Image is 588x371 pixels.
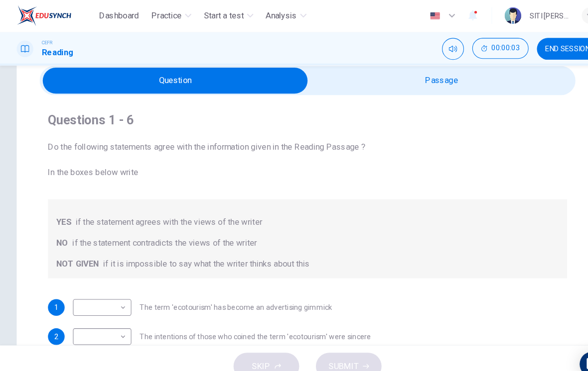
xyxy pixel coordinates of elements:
span: if it is impossible to say what the writer thinks about this [99,247,296,259]
span: YES [54,207,68,219]
h1: Reading [40,45,70,57]
img: en [410,12,422,20]
span: if the statement contradicts the views of the writer [69,227,246,239]
span: Analysis [254,10,284,22]
div: Open Intercom Messenger [554,337,578,361]
span: CEFR [40,38,50,45]
button: 00:00:03 [451,37,505,57]
div: SITI [PERSON_NAME] [PERSON_NAME] [506,10,544,22]
span: Do the following statements agree with the information given in the Reading Passage ? In the boxe... [46,136,542,172]
span: 00:00:03 [470,43,497,51]
span: 2 [52,319,56,326]
span: The intentions of those who coined the term 'ecotourism' were sincere [134,319,355,326]
span: NOT GIVEN [54,247,95,259]
span: 1 [52,291,56,298]
button: END SESSION [513,37,572,58]
button: Practice [141,7,187,25]
span: NO [54,227,65,239]
img: Profile picture [482,8,498,24]
button: Analysis [250,7,297,25]
button: Start a test [191,7,246,25]
button: Dashboard [91,7,137,25]
span: if the statement agrees with the views of the writer [72,207,251,219]
span: END SESSION [521,44,564,52]
span: Practice [145,10,174,22]
img: EduSynch logo [16,6,68,26]
div: Hide [451,37,505,58]
span: Dashboard [95,10,133,22]
div: Mute [423,37,443,58]
span: Start a test [195,10,233,22]
h4: Questions 1 - 6 [46,108,542,124]
a: EduSynch logo [16,6,91,26]
span: The term 'ecotourism' has become an advertising gimmick [134,291,317,298]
